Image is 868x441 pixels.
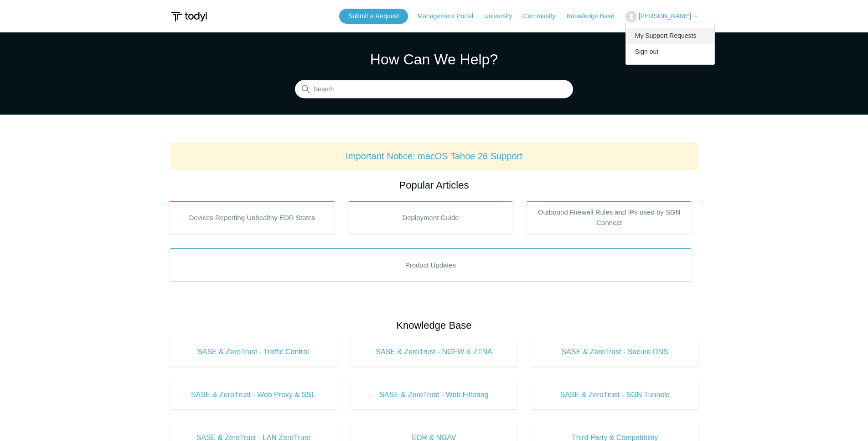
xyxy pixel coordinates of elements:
a: SASE & ZeroTrust - Web Proxy & SSL [170,380,337,409]
a: Sign out [626,44,715,60]
span: [PERSON_NAME] [639,12,691,20]
a: Outbound Firewall Rules and IPs used by SGN Connect [527,201,692,234]
h2: Popular Articles [170,178,698,193]
a: Deployment Guide [348,201,513,234]
a: SASE & ZeroTrust - NGFW & ZTNA [351,337,518,367]
h2: Knowledge Base [170,318,698,333]
a: Devices Reporting Unhealthy EDR States [170,201,335,234]
a: SASE & ZeroTrust - SGN Tunnels [531,380,698,409]
a: University [484,11,521,21]
a: Important Notice: macOS Tahoe 26 Support [346,151,522,161]
a: SASE & ZeroTrust - Traffic Control [170,337,337,367]
a: SASE & ZeroTrust - Secure DNS [531,337,698,367]
a: SASE & ZeroTrust - Web Filtering [351,380,518,409]
a: Submit a Request [339,9,408,24]
span: SASE & ZeroTrust - NGFW & ZTNA [364,346,504,357]
span: SASE & ZeroTrust - Secure DNS [545,346,685,357]
span: SASE & ZeroTrust - Traffic Control [183,346,323,357]
input: Search [295,80,573,99]
button: [PERSON_NAME] [625,11,698,22]
span: SASE & ZeroTrust - Web Proxy & SSL [183,389,323,400]
a: Community [523,11,565,21]
a: Management Portal [418,11,482,21]
span: SASE & ZeroTrust - Web Filtering [364,389,504,400]
a: My Support Requests [626,28,715,44]
span: SASE & ZeroTrust - SGN Tunnels [545,389,685,400]
a: Knowledge Base [567,11,624,21]
a: Product Updates [170,248,692,281]
img: Todyl Support Center Help Center home page [170,8,208,25]
h1: How Can We Help? [295,48,573,70]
